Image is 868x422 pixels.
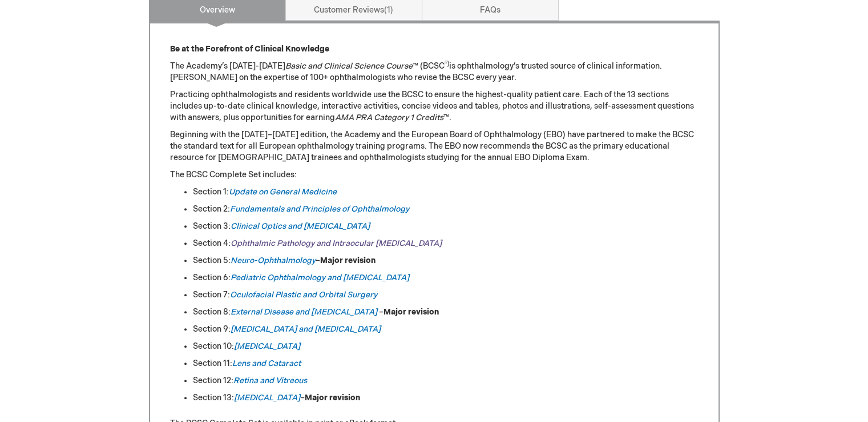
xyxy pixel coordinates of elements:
li: Section 10: [193,341,699,352]
li: Section 5: – [193,255,699,266]
strong: Be at the Forefront of Clinical Knowledge [170,44,329,54]
p: The Academy’s [DATE]-[DATE] ™ (BCSC is ophthalmology’s trusted source of clinical information. [P... [170,61,699,83]
a: [MEDICAL_DATA] [234,341,300,351]
li: Section 7: [193,289,699,301]
p: Beginning with the [DATE]–[DATE] edition, the Academy and the European Board of Ophthalmology (EB... [170,129,699,164]
a: Retina and Vitreous [233,376,307,385]
li: Section 8: – [193,306,699,318]
a: Neuro-Ophthalmology [231,256,316,265]
a: Ophthalmic Pathology and Intraocular [MEDICAL_DATA] [231,238,442,248]
em: Basic and Clinical Science Course [285,61,413,71]
li: Section 9: [193,324,699,335]
li: Section 13: – [193,392,699,404]
li: Section 11: [193,358,699,369]
strong: Major revision [305,393,360,403]
p: Practicing ophthalmologists and residents worldwide use the BCSC to ensure the highest-quality pa... [170,89,699,124]
li: Section 1: [193,186,699,198]
li: Section 4: [193,238,699,249]
a: [MEDICAL_DATA] [234,393,300,403]
a: Clinical Optics and [MEDICAL_DATA] [231,221,370,231]
a: Fundamentals and Principles of Ophthalmology [230,204,409,214]
li: Section 12: [193,375,699,387]
sup: ®) [445,61,449,67]
a: External Disease and [MEDICAL_DATA] [231,307,377,317]
li: Section 3: [193,221,699,232]
li: Section 6: [193,272,699,284]
em: AMA PRA Category 1 Credits [335,113,443,122]
span: 1 [384,5,393,15]
strong: Major revision [320,256,376,265]
strong: Major revision [383,307,439,317]
li: Section 2: [193,204,699,215]
a: Update on General Medicine [229,187,337,197]
p: The BCSC Complete Set includes: [170,169,699,181]
a: Oculofacial Plastic and Orbital Surgery [230,290,377,300]
a: Lens and Cataract [232,359,301,368]
a: Pediatric Ophthalmology and [MEDICAL_DATA] [231,273,409,282]
a: [MEDICAL_DATA] and [MEDICAL_DATA] [231,324,381,334]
